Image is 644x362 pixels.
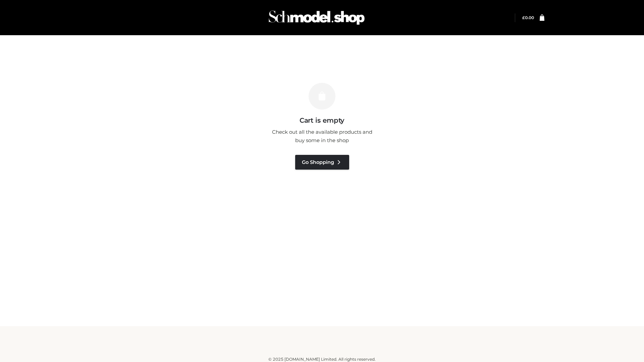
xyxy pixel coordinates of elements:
[522,15,534,20] a: £0.00
[522,15,525,20] span: £
[522,15,534,20] bdi: 0.00
[268,128,376,145] p: Check out all the available products and buy some in the shop
[115,116,529,124] h3: Cart is empty
[266,4,367,31] img: Schmodel Admin 964
[295,155,349,170] a: Go Shopping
